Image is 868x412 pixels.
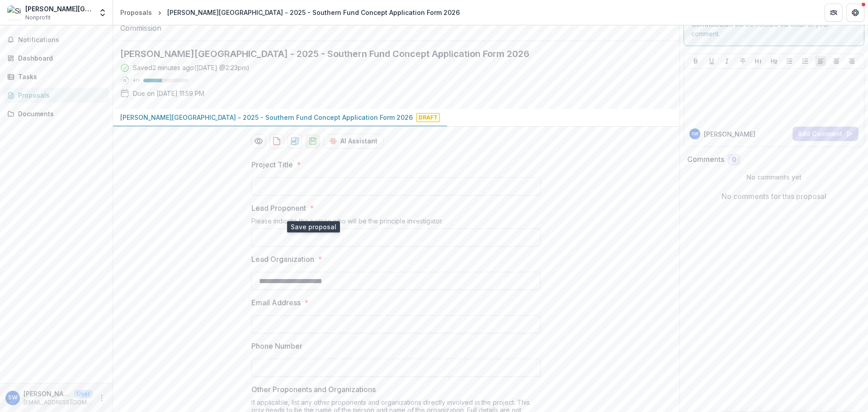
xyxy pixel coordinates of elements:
[306,134,320,148] button: download-proposal
[687,155,724,164] h2: Comments
[706,56,717,66] button: Underline
[846,56,857,66] button: Align Right
[251,341,302,351] p: Phone Number
[133,89,204,98] p: Due on [DATE] 11:59 PM
[732,156,736,164] span: 0
[846,4,864,22] button: Get Help
[687,172,861,182] p: No comments yet
[120,8,152,17] div: Proposals
[737,56,748,66] button: Strike
[120,48,658,59] h2: [PERSON_NAME][GEOGRAPHIC_DATA] - 2025 - Southern Fund Concept Application Form 2026
[117,6,463,19] nav: breadcrumb
[251,384,376,395] p: Other Proponents and Organizations
[120,113,413,122] p: [PERSON_NAME][GEOGRAPHIC_DATA] - 2025 - Southern Fund Concept Application Form 2026
[18,109,102,118] div: Documents
[722,56,732,66] button: Italicize
[324,134,383,148] button: AI Assistant
[7,5,22,20] img: Simon Fraser University
[251,254,314,265] p: Lead Organization
[18,72,102,81] div: Tasks
[753,56,764,66] button: Heading 1
[117,6,156,19] a: Proposals
[8,395,18,401] div: Sam Wilson
[96,393,107,403] button: More
[251,134,266,148] button: Preview 48ab667b-45fe-40ea-9164-56172b02c4b5-0.pdf
[24,389,71,398] p: [PERSON_NAME]
[704,129,755,139] p: [PERSON_NAME]
[769,56,779,66] button: Heading 2
[18,36,105,44] span: Notifications
[133,77,140,84] p: 41 %
[4,106,109,121] a: Documents
[4,69,109,84] a: Tasks
[815,56,826,66] button: Align Left
[416,113,440,122] span: Draft
[800,56,811,66] button: Ordered List
[269,134,284,148] button: download-proposal
[793,127,859,141] button: Add Comment
[4,51,109,66] a: Dashboard
[288,134,302,148] button: download-proposal
[691,132,698,136] div: Sam Wilson
[690,56,701,66] button: Bold
[4,33,109,47] button: Notifications
[784,56,795,66] button: Bullet List
[251,217,541,228] div: Please indicate the person who will be the principle investigator.
[831,56,842,66] button: Align Center
[4,88,109,103] a: Proposals
[251,203,306,213] p: Lead Proponent
[251,159,293,170] p: Project Title
[25,14,51,22] span: Nonprofit
[25,4,93,14] div: [PERSON_NAME][GEOGRAPHIC_DATA]
[133,63,250,72] div: Saved 2 minutes ago ( [DATE] @ 2:23pm )
[24,398,93,407] p: [EMAIL_ADDRESS][DOMAIN_NAME]
[722,191,826,202] p: No comments for this proposal
[96,4,109,22] button: Open entity switcher
[251,297,301,308] p: Email Address
[167,8,460,17] div: [PERSON_NAME][GEOGRAPHIC_DATA] - 2025 - Southern Fund Concept Application Form 2026
[74,390,93,398] p: User
[18,90,102,100] div: Proposals
[825,4,843,22] button: Partners
[18,53,102,63] div: Dashboard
